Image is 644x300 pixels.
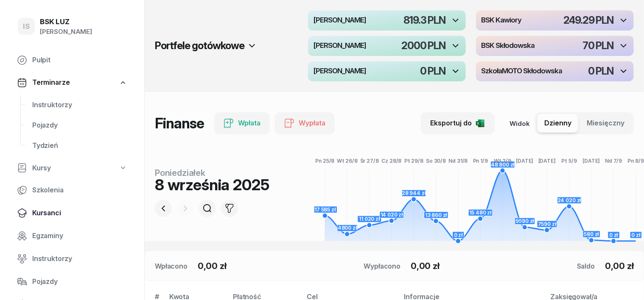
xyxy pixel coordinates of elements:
[32,276,127,287] span: Pojazdy
[25,115,134,136] a: Pojazdy
[32,120,127,131] span: Pojazdy
[403,15,445,25] div: 819.3 PLN
[364,261,401,271] div: Wypłacono
[155,177,269,192] div: 8 września 2025
[308,36,466,56] button: [PERSON_NAME]2000 PLN
[10,249,134,269] a: Instruktorzy
[308,10,466,31] button: [PERSON_NAME]819.3 PLN
[473,158,488,164] tspan: Pn 1/9
[155,261,188,271] div: Wpłacono
[25,136,134,156] a: Tydzień
[421,112,495,134] button: Eksportuj do
[563,15,613,25] div: 249.29 PLN
[313,42,366,50] h4: [PERSON_NAME]
[562,158,577,164] tspan: Pt 5/9
[10,180,134,200] a: Szkolenia
[10,50,134,70] a: Pulpit
[538,114,578,133] button: Dzienny
[516,158,534,164] tspan: [DATE]
[494,158,511,164] tspan: Wt 2/9
[538,158,556,164] tspan: [DATE]
[404,158,423,164] tspan: Pt 29/8
[23,23,30,30] span: IS
[382,158,402,164] tspan: Cz 28/8
[580,114,631,133] button: Miesięczny
[628,158,644,164] tspan: Pn 8/9
[481,42,535,50] h4: BSK Skłodowska
[10,272,134,292] a: Pojazdy
[214,112,270,134] button: Wpłata
[481,17,521,24] h4: BSK Kawiory
[224,118,260,129] div: Wpłata
[583,158,600,164] tspan: [DATE]
[275,112,335,134] button: Wypłata
[32,77,70,88] span: Terminarze
[25,95,134,115] a: Instruktorzy
[582,41,613,51] div: 70 PLN
[605,158,622,164] tspan: Nd 7/9
[316,158,335,164] tspan: Pn 25/8
[10,73,134,92] a: Terminarze
[476,36,634,56] button: BSK Skłodowska70 PLN
[32,231,127,242] span: Egzaminy
[155,116,204,131] h1: Finanse
[155,169,269,177] div: poniedziałek
[10,203,134,223] a: Kursanci
[313,67,366,75] h4: [PERSON_NAME]
[481,67,562,75] h4: SzkołaMOTO Skłodowska
[420,66,445,76] div: 0 PLN
[32,55,127,66] span: Pulpit
[32,100,127,111] span: Instruktorzy
[155,39,244,53] h2: Portfele gotówkowe
[544,118,571,129] span: Dzienny
[32,253,127,264] span: Instruktorzy
[449,158,468,164] tspan: Nd 31/8
[426,158,446,164] tspan: So 30/8
[577,261,595,271] div: Saldo
[360,157,379,164] tspan: Śr 27/8
[40,26,92,37] div: [PERSON_NAME]
[32,185,127,196] span: Szkolenia
[10,158,134,178] a: Kursy
[284,118,325,129] div: Wypłata
[337,158,358,164] tspan: Wt 26/8
[32,140,127,151] span: Tydzień
[476,61,634,81] button: SzkołaMOTO Skłodowska0 PLN
[476,10,634,31] button: BSK Kawiory249.29 PLN
[430,118,485,129] div: Eksportuj do
[308,61,466,81] button: [PERSON_NAME]0 PLN
[32,208,127,219] span: Kursanci
[313,17,366,24] h4: [PERSON_NAME]
[32,163,51,174] span: Kursy
[587,118,624,129] span: Miesięczny
[588,66,613,76] div: 0 PLN
[10,226,134,246] a: Egzaminy
[40,18,92,25] div: BSK LUZ
[402,41,445,51] div: 2000 PLN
